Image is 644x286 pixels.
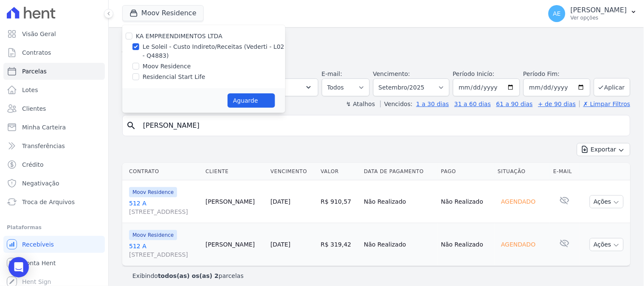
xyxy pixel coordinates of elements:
td: Não Realizado [438,223,495,266]
label: Le Soleil - Custo Indireto/Receitas (Vederti - L02 - Q4883) [143,42,285,60]
a: Troca de Arquivos [3,193,105,210]
span: Moov Residence [129,230,177,240]
th: Cliente [202,163,267,180]
a: Recebíveis [3,236,105,253]
a: [DATE] [270,241,290,248]
span: Crédito [22,160,44,169]
div: Agendado [498,238,539,250]
span: Lotes [22,86,38,94]
b: todos(as) os(as) 2 [158,272,219,279]
th: Data de Pagamento [360,163,438,180]
label: Moov Residence [143,62,191,71]
span: [STREET_ADDRESS] [129,250,199,259]
span: Contratos [22,48,51,57]
span: AE [553,11,561,17]
td: R$ 319,42 [317,223,360,266]
a: 512 A[STREET_ADDRESS] [129,242,199,259]
button: Aplicar [594,78,630,96]
a: 1 a 30 dias [416,101,449,107]
th: Pago [438,163,495,180]
a: Crédito [3,156,105,173]
span: Minha Carteira [22,123,66,132]
a: Negativação [3,175,105,192]
button: Exportar [577,143,630,156]
label: Vencimento: [373,70,410,77]
span: Negativação [22,179,59,188]
span: Moov Residence [129,187,177,197]
p: [PERSON_NAME] [571,6,627,14]
button: Moov Residence [122,5,204,21]
button: AE [PERSON_NAME] Ver opções [542,2,644,25]
span: Parcelas [22,67,47,76]
th: E-mail [550,163,580,180]
td: R$ 910,57 [317,180,360,223]
div: Agendado [498,196,539,207]
i: search [126,121,136,131]
span: Clientes [22,104,46,113]
a: Lotes [3,81,105,98]
td: Não Realizado [360,180,438,223]
a: Clientes [3,100,105,117]
button: Ações [590,195,624,208]
label: Residencial Start Life [143,73,205,81]
a: [DATE] [270,198,290,205]
input: Buscar por nome do lote ou do cliente [138,117,627,134]
a: Visão Geral [3,25,105,42]
span: Recebíveis [22,240,54,249]
h2: Parcelas [122,34,630,49]
button: Aguarde [228,93,275,108]
td: Não Realizado [438,180,495,223]
label: Vencidos: [380,101,413,107]
th: Vencimento [267,163,317,180]
a: 31 a 60 dias [454,101,491,107]
label: KA EMPREENDIMENTOS LTDA [136,33,222,39]
div: Plataformas [7,222,101,233]
span: Transferências [22,142,65,150]
th: Valor [317,163,360,180]
a: ✗ Limpar Filtros [579,101,630,107]
a: Conta Hent [3,255,105,272]
a: Minha Carteira [3,119,105,136]
a: Contratos [3,44,105,61]
div: Open Intercom Messenger [8,257,29,278]
a: Parcelas [3,63,105,80]
label: ↯ Atalhos [346,101,375,107]
span: Conta Hent [22,259,56,267]
a: 61 a 90 dias [496,101,533,107]
label: Período Fim: [523,70,591,79]
label: E-mail: [322,70,343,77]
label: Período Inicío: [453,70,495,77]
span: [STREET_ADDRESS] [129,207,199,216]
p: Ver opções [571,14,627,21]
button: Ações [590,238,624,251]
td: [PERSON_NAME] [202,180,267,223]
th: Contrato [122,163,202,180]
td: [PERSON_NAME] [202,223,267,266]
a: Transferências [3,137,105,154]
a: + de 90 dias [538,101,576,107]
p: Exibindo parcelas [132,272,244,280]
span: Troca de Arquivos [22,198,75,206]
td: Não Realizado [360,223,438,266]
a: 512 A[STREET_ADDRESS] [129,199,199,216]
span: Visão Geral [22,30,56,38]
th: Situação [495,163,550,180]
